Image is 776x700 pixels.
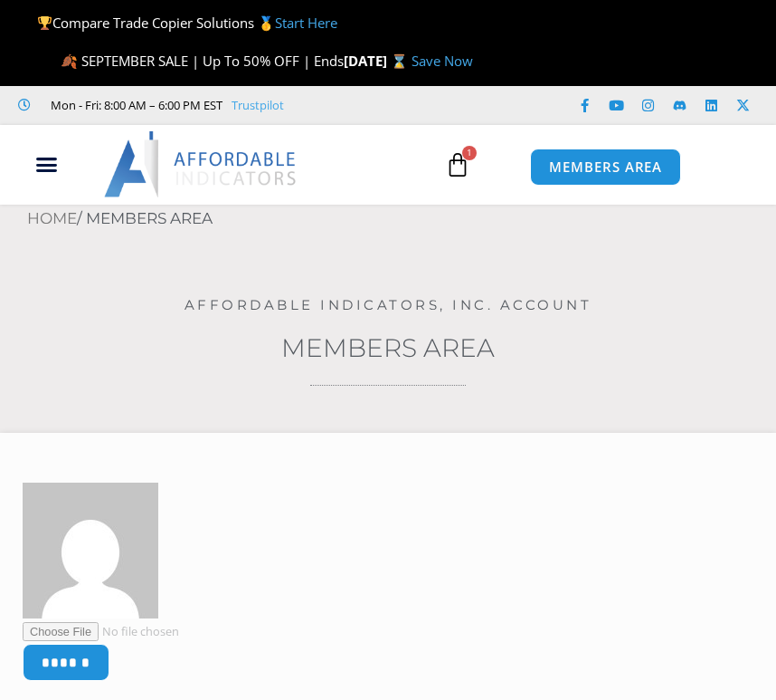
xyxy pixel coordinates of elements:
span: Compare Trade Copier Solutions 🥇 [37,14,337,32]
div: Menu Toggle [8,148,85,182]
a: MEMBERS AREA [530,149,681,186]
span: 🍂 SEPTEMBER SALE | Up To 50% OFF | Ends [61,52,344,70]
span: Mon - Fri: 8:00 AM – 6:00 PM EST [46,94,222,116]
nav: Breadcrumb [27,205,776,234]
a: Save Now [412,52,473,70]
a: Start Here [275,14,337,32]
img: 324e948f7a703e8244f7cc879158798dba5d39f18ec50cf013c99aebb60ec050 [23,483,158,618]
a: Affordable Indicators, Inc. Account [185,296,592,313]
img: 🏆 [38,16,52,30]
img: LogoAI | Affordable Indicators – NinjaTrader [104,131,298,197]
a: 1 [418,139,497,191]
span: MEMBERS AREA [549,160,662,174]
a: Home [27,209,77,227]
strong: [DATE] ⌛ [344,52,412,70]
a: Trustpilot [232,94,284,116]
span: 1 [462,146,477,160]
a: Members Area [281,332,495,363]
